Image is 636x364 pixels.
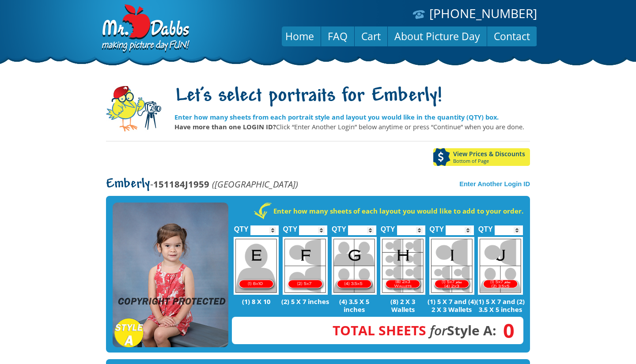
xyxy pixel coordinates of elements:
[232,297,281,305] p: (1) 8 X 10
[478,237,523,295] img: J
[106,86,161,131] img: camera-mascot
[429,237,474,295] img: I
[453,158,530,164] span: Bottom of Page
[283,216,297,237] label: QTY
[283,237,328,295] img: F
[321,26,354,47] a: FAQ
[212,178,298,190] em: ([GEOGRAPHIC_DATA])
[487,26,537,47] a: Contact
[99,4,191,54] img: Dabbs Company
[388,26,487,47] a: About Picture Day
[234,216,249,237] label: QTY
[333,321,426,339] span: Total Sheets
[106,179,298,189] p: -
[106,177,150,191] span: Emberly
[279,26,321,47] a: Home
[174,122,524,131] p: Click “Enter Another Login” below anytime or press “Continue” when you are done.
[429,216,444,237] label: QTY
[478,216,493,237] label: QTY
[433,148,530,166] a: View Prices & DiscountsBottom of Page
[476,297,525,313] p: (1) 5 X 7 and (2) 3.5 X 5 inches
[333,321,496,339] strong: Style A:
[496,326,515,335] span: 0
[430,321,447,339] em: for
[174,85,524,109] h1: Let's select portraits for Emberly!
[381,216,395,237] label: QTY
[427,297,476,313] p: (1) 5 X 7 and (4) 2 X 3 Wallets
[380,237,425,295] img: H
[429,5,537,22] a: [PHONE_NUMBER]
[234,237,279,295] img: E
[355,26,387,47] a: Cart
[273,206,523,215] strong: Enter how many sheets of each layout you would like to add to your order.
[329,297,379,313] p: (4) 3.5 X 5 inches
[174,122,276,131] strong: Have more than one LOGIN ID?
[332,237,377,295] img: G
[153,178,209,190] strong: 151184J1959
[174,113,499,121] strong: Enter how many sheets from each portrait style and layout you would like in the quantity (QTY) box.
[379,297,428,313] p: (8) 2 X 3 Wallets
[459,180,530,188] a: Enter Another Login ID
[113,203,228,347] img: STYLE A
[281,297,330,305] p: (2) 5 X 7 inches
[332,216,346,237] label: QTY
